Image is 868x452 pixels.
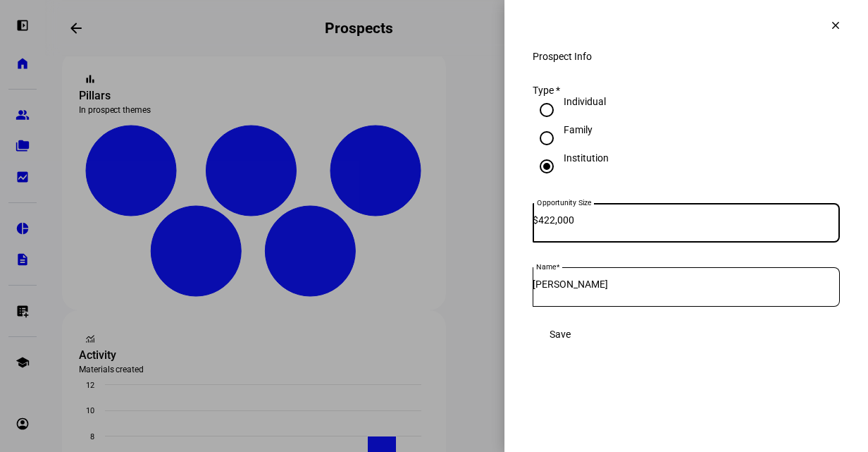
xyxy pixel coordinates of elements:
[533,85,840,96] div: Type *
[564,124,593,135] div: Family
[537,198,591,207] mat-label: Opportunity Size
[536,262,556,271] mat-label: Name
[564,152,609,164] div: Institution
[550,329,571,340] span: Save
[533,51,840,62] div: Prospect Info
[564,96,606,107] div: Individual
[829,19,842,32] mat-icon: clear
[533,320,588,348] button: Save
[533,214,538,226] span: $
